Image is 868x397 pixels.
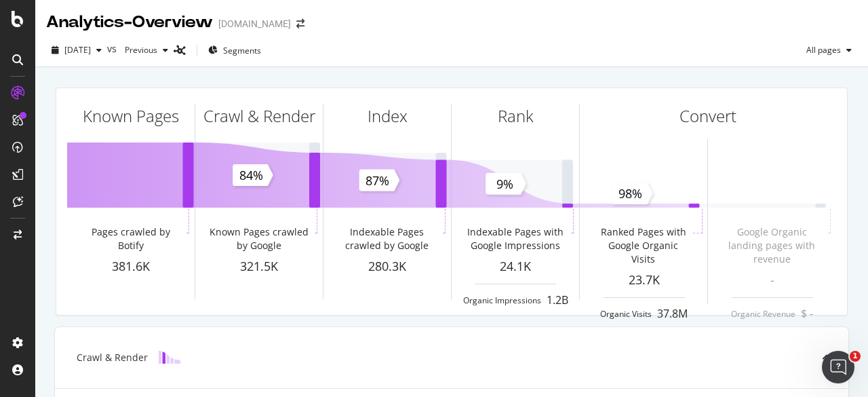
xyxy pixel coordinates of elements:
[498,105,534,128] div: Rank
[547,292,568,308] div: 1.2B
[801,39,857,61] button: All pages
[334,225,440,252] div: Indexable Pages crawled by Google
[67,258,195,276] div: 381.6K
[296,19,304,29] div: arrow-right-arrow-left
[822,351,854,383] iframe: Intercom live chat
[463,295,541,306] div: Organic Impressions
[107,42,119,56] span: vs
[452,258,579,276] div: 24.1K
[218,17,291,31] div: [DOMAIN_NAME]
[64,44,91,56] span: 2025 Sep. 30th
[801,44,841,56] span: All pages
[77,225,184,252] div: Pages crawled by Botify
[203,105,315,128] div: Crawl & Render
[83,105,179,128] div: Known Pages
[46,11,213,34] div: Analytics - Overview
[119,44,157,56] span: Previous
[205,225,312,252] div: Known Pages crawled by Google
[159,351,180,364] img: block-icon
[850,351,861,362] span: 1
[119,39,174,61] button: Previous
[368,105,408,128] div: Index
[77,351,148,364] div: Crawl & Render
[323,258,451,276] div: 280.3K
[195,258,323,276] div: 321.5K
[46,39,107,61] button: [DATE]
[223,45,261,56] span: Segments
[203,39,267,61] button: Segments
[462,225,568,252] div: Indexable Pages with Google Impressions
